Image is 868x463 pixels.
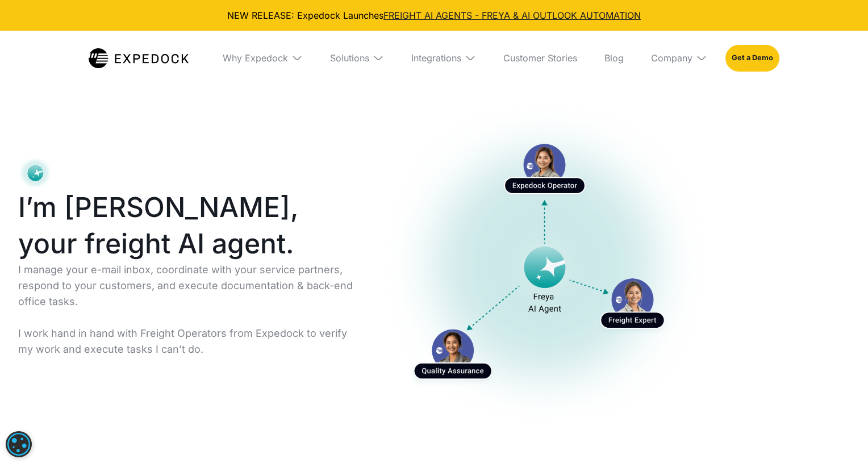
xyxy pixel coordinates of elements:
div: Solutions [330,52,369,64]
a: open lightbox [381,100,709,428]
a: Customer Stories [494,31,586,85]
div: Company [642,31,716,85]
p: I manage your e-mail inbox, coordinate with your service partners, respond to your customers, and... [18,262,362,357]
div: Integrations [411,52,461,64]
div: Solutions [321,31,393,85]
div: Integrations [402,31,485,85]
a: FREIGHT AI AGENTS - FREYA & AI OUTLOOK AUTOMATION [383,10,641,21]
div: Why Expedock [214,31,312,85]
div: Company [651,52,692,64]
a: Blog [595,31,633,85]
h1: I’m [PERSON_NAME], your freight AI agent. [18,189,362,262]
div: Why Expedock [223,52,288,64]
a: Get a Demo [725,45,779,71]
iframe: Chat Widget [811,408,868,463]
div: NEW RELEASE: Expedock Launches [9,9,859,22]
